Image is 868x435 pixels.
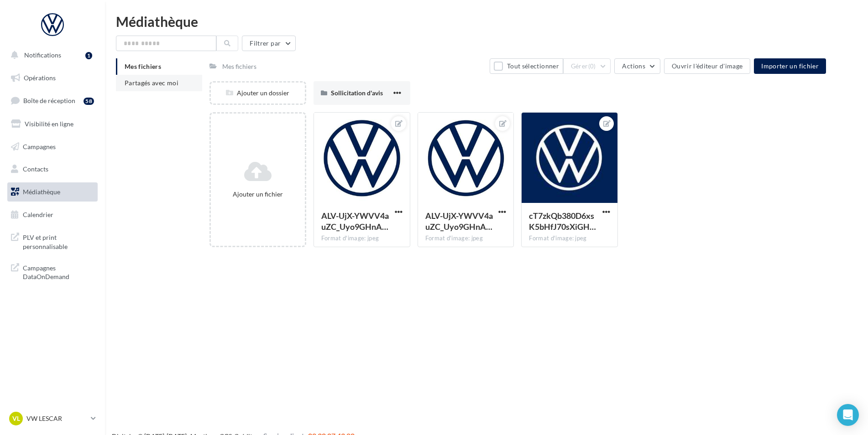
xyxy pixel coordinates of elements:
[24,51,61,59] span: Notifications
[425,234,507,243] div: Format d'image: jpeg
[331,89,383,97] span: Sollicitation d'avis
[7,410,98,427] a: VL VW LESCAR
[5,160,99,179] a: Contacts
[24,74,56,82] span: Opérations
[614,58,660,74] button: Actions
[425,211,493,232] span: ALV-UjX-YWVV4auZC_Uyo9GHnAdDaKwGD5mWC6pvrUdvlvq9GN-LV5--
[12,414,20,423] span: VL
[529,211,596,232] span: cT7zkQb380D6xsK5bHfJ70sXiGH5uZFCB0uILSlIfQmqW1K6gjXnAbH4zEXQf9_JzsKU9GVFOb0ij6HrfA=s0
[222,62,256,71] div: Mes fichiers
[588,62,596,70] span: (0)
[242,36,296,51] button: Filtrer par
[5,68,99,88] a: Opérations
[5,91,99,110] a: Boîte de réception58
[761,62,819,70] span: Importer un fichier
[211,88,305,98] div: Ajouter un dossier
[321,211,389,232] span: ALV-UjX-YWVV4auZC_Uyo9GHnAdDaKwGD5mWC6pvrUdvlvq9GN-LV5--
[23,165,48,173] span: Contacts
[563,58,611,74] button: Gérer(0)
[125,79,178,87] span: Partagés avec moi
[214,190,301,199] div: Ajouter un fichier
[23,97,75,104] span: Boîte de réception
[529,234,610,243] div: Format d'image: jpeg
[125,62,161,70] span: Mes fichiers
[116,15,857,28] div: Médiathèque
[837,404,859,426] div: Open Intercom Messenger
[5,114,99,134] a: Visibilité en ligne
[490,58,563,74] button: Tout sélectionner
[664,58,750,74] button: Ouvrir l'éditeur d'image
[5,46,96,65] button: Notifications 1
[23,262,94,281] span: Campagnes DataOnDemand
[321,234,403,243] div: Format d'image: jpeg
[5,205,99,224] a: Calendrier
[5,182,99,202] a: Médiathèque
[622,62,645,70] span: Actions
[23,231,94,251] span: PLV et print personnalisable
[23,188,60,196] span: Médiathèque
[754,58,826,74] button: Importer un fichier
[5,258,99,285] a: Campagnes DataOnDemand
[84,98,94,105] div: 58
[5,137,99,156] a: Campagnes
[23,211,53,218] span: Calendrier
[25,120,73,128] span: Visibilité en ligne
[85,52,92,59] div: 1
[23,142,56,150] span: Campagnes
[26,414,87,423] p: VW LESCAR
[5,228,99,254] a: PLV et print personnalisable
